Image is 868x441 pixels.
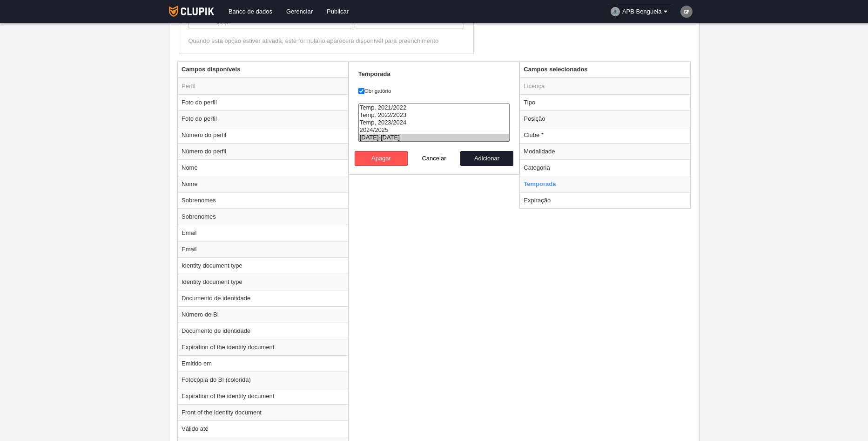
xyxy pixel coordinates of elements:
td: Modalidade [520,143,690,159]
span: APB Benguela [622,7,662,16]
strong: Temporada [358,70,390,77]
td: Tipo [520,94,690,110]
option: Temp, 2023/2024 [359,119,510,126]
td: Nome [178,159,348,176]
td: Expiration of the identity document [178,388,348,404]
div: Quando esta opção estiver ativada, este formulário aparecerá disponível para preenchimento [188,37,464,45]
td: Identity document type [178,257,348,274]
td: Foto do perfil [178,94,348,110]
label: Obrigatório [358,87,510,95]
td: Front of the identity document [178,404,348,420]
td: Sobrenomes [178,192,348,208]
th: Campos disponíveis [178,62,348,78]
option: Temp. 2022/2023 [359,111,510,119]
td: Nome [178,176,348,192]
td: Licença [520,78,690,95]
img: OaIeMqHB6iGG.30x30.jpg [611,7,620,16]
td: Posição [520,110,690,127]
td: Número do perfil [178,143,348,159]
button: Cancelar [408,151,461,166]
td: Perfil [178,78,348,95]
td: Fotocópia do BI (colorida) [178,372,348,388]
td: Email [178,225,348,241]
img: c2l6ZT0zMHgzMCZmcz05JnRleHQ9R0YmYmc9NzU3NTc1.png [680,6,693,18]
td: Documento de identidade [178,290,348,306]
td: Clube * [520,127,690,143]
td: Documento de identidade [178,323,348,339]
option: 2024/2025 [359,126,510,134]
button: Apagar [355,151,408,166]
img: Clupik [169,6,214,17]
th: Campos selecionados [520,62,690,78]
td: Sobrenomes [178,208,348,225]
option: 2025-2026 [359,134,510,141]
option: Temp. 2021/2022 [359,104,510,111]
td: Email [178,241,348,257]
td: Número de BI [178,306,348,323]
td: Temporada [520,176,690,192]
a: APB Benguela [607,4,673,20]
td: Identity document type [178,274,348,290]
input: Obrigatório [358,88,364,94]
td: Categoria [520,159,690,176]
td: Válido até [178,420,348,437]
td: Emitido em [178,355,348,372]
button: Adicionar [460,151,513,166]
td: Foto do perfil [178,110,348,127]
td: Número do perfil [178,127,348,143]
td: Expiration of the identity document [178,339,348,355]
td: Expiração [520,192,690,208]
